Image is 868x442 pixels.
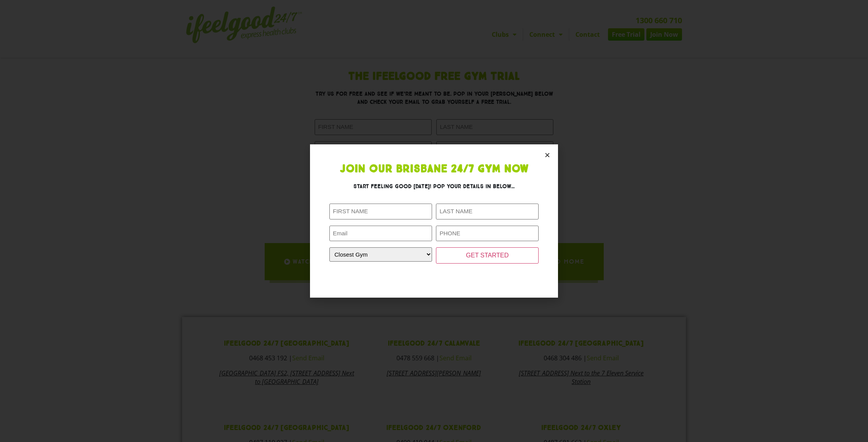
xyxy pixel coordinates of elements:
[436,204,539,219] input: LAST NAME
[436,226,539,242] input: PHONE
[329,164,539,175] h1: Join Our Brisbane 24/7 Gym Now
[436,247,539,264] input: GET STARTED
[544,152,550,158] a: Close
[329,204,432,219] input: FIRST NAME
[329,182,539,190] h3: Start feeling good [DATE]! Pop your details in below...
[329,226,432,242] input: Email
